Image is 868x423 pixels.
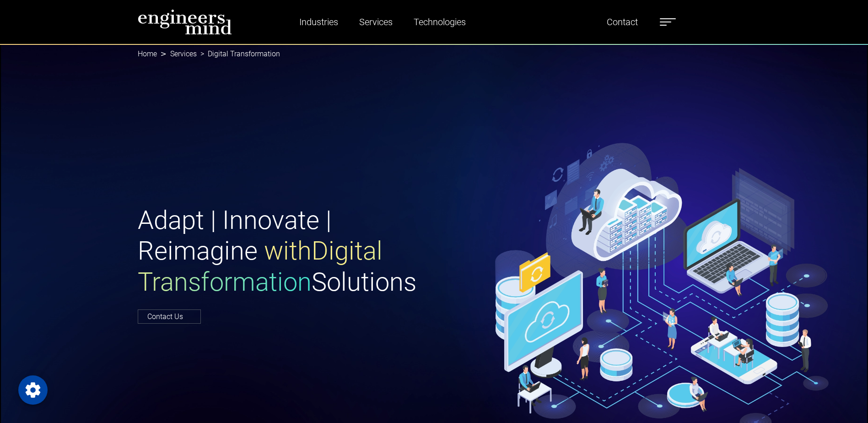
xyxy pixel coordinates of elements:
[138,49,157,58] a: Home
[197,49,280,60] li: Digital Transformation
[138,309,201,324] a: Contact Us
[138,236,383,297] span: with Digital Transformation
[170,49,197,58] a: Services
[138,205,429,298] h1: Adapt | Innovate | Reimagine Solutions
[296,11,342,33] a: Industries
[356,11,396,33] a: Services
[603,11,642,33] a: Contact
[410,11,469,33] a: Technologies
[138,9,232,35] img: logo
[138,44,731,64] nav: breadcrumb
